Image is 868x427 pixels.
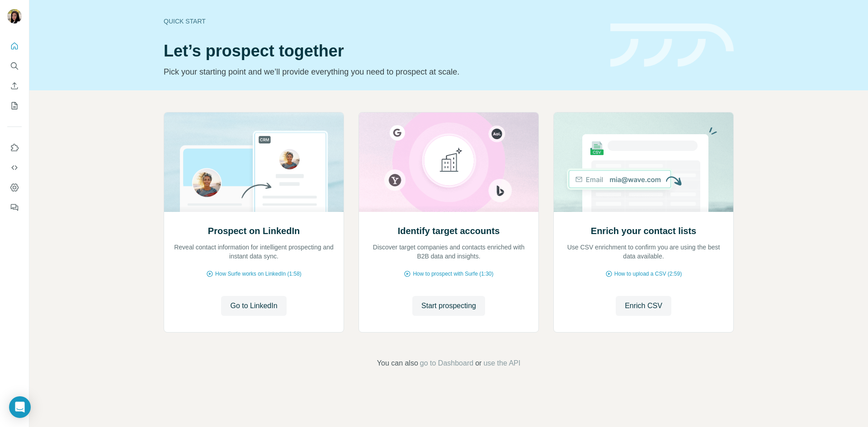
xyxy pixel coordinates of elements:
[221,296,286,316] button: Go to LinkedIn
[164,66,599,78] p: Pick your starting point and we’ll provide everything you need to prospect at scale.
[7,179,22,196] button: Dashboard
[563,243,724,261] p: Use CSV enrichment to confirm you are using the best data available.
[368,243,529,261] p: Discover target companies and contacts enriched with B2B data and insights.
[7,9,22,23] img: Avatar
[7,58,22,74] button: Search
[208,225,300,237] h2: Prospect on LinkedIn
[7,140,22,156] button: Use Surfe on LinkedIn
[483,358,520,369] button: use the API
[420,358,473,369] button: go to Dashboard
[7,78,22,94] button: Enrich CSV
[215,270,302,278] span: How Surfe works on LinkedIn (1:58)
[412,296,485,316] button: Start prospecting
[398,225,500,237] h2: Identify target accounts
[230,300,277,311] span: Go to LinkedIn
[7,38,22,54] button: Quick start
[7,160,22,176] button: Use Surfe API
[614,270,682,278] span: How to upload a CSV (2:59)
[173,243,335,261] p: Reveal contact information for intelligent prospecting and instant data sync.
[7,199,22,216] button: Feedback
[9,396,31,418] div: Open Intercom Messenger
[475,358,481,369] span: or
[377,358,418,369] span: You can also
[421,300,476,311] span: Start prospecting
[616,296,671,316] button: Enrich CSV
[164,17,599,26] div: Quick start
[164,42,599,60] h1: Let’s prospect together
[591,225,696,237] h2: Enrich your contact lists
[625,300,662,311] span: Enrich CSV
[164,113,344,212] img: Prospect on LinkedIn
[610,23,734,67] img: banner
[553,113,734,212] img: Enrich your contact lists
[7,98,22,114] button: My lists
[359,113,539,212] img: Identify target accounts
[413,270,493,278] span: How to prospect with Surfe (1:30)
